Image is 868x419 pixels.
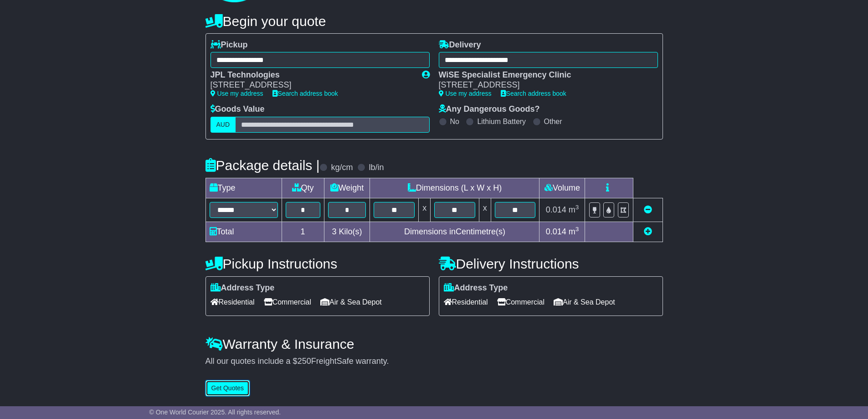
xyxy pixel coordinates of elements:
[439,40,481,50] label: Delivery
[539,178,585,198] td: Volume
[546,205,566,214] span: 0.014
[544,117,562,126] label: Other
[211,90,263,97] a: Use my address
[569,205,579,214] span: m
[211,104,265,114] label: Goods Value
[324,178,370,198] td: Weight
[211,117,236,133] label: AUD
[149,409,281,416] span: © One World Courier 2025. All rights reserved.
[439,80,649,90] div: [STREET_ADDRESS]
[205,336,663,352] h4: Warranty & Insurance
[211,70,413,80] div: JPL Technologies
[282,178,324,198] td: Qty
[546,227,566,236] span: 0.014
[264,295,311,309] span: Commercial
[272,90,338,97] a: Search address book
[205,256,430,271] h4: Pickup Instructions
[205,158,320,173] h4: Package details |
[205,357,663,367] div: All our quotes include a $ FreightSafe warranty.
[444,283,508,293] label: Address Type
[331,163,353,173] label: kg/cm
[644,205,652,214] a: Remove this item
[479,198,491,222] td: x
[332,227,336,236] span: 3
[439,256,663,271] h4: Delivery Instructions
[575,204,579,211] sup: 3
[554,295,615,309] span: Air & Sea Depot
[444,295,488,309] span: Residential
[477,117,526,126] label: Lithium Battery
[419,198,431,222] td: x
[439,70,649,80] div: WiSE Specialist Emergency Clinic
[569,227,579,236] span: m
[282,222,324,242] td: 1
[205,380,250,396] button: Get Quotes
[205,178,282,198] td: Type
[370,178,539,198] td: Dimensions (L x W x H)
[644,227,652,236] a: Add new item
[320,295,382,309] span: Air & Sea Depot
[205,222,282,242] td: Total
[205,14,663,29] h4: Begin your quote
[439,104,540,114] label: Any Dangerous Goods?
[439,90,492,97] a: Use my address
[211,80,413,90] div: [STREET_ADDRESS]
[211,40,248,50] label: Pickup
[497,295,544,309] span: Commercial
[211,283,275,293] label: Address Type
[501,90,566,97] a: Search address book
[575,226,579,233] sup: 3
[324,222,370,242] td: Kilo(s)
[211,295,255,309] span: Residential
[450,117,459,126] label: No
[298,357,311,366] span: 250
[370,222,539,242] td: Dimensions in Centimetre(s)
[369,163,384,173] label: lb/in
